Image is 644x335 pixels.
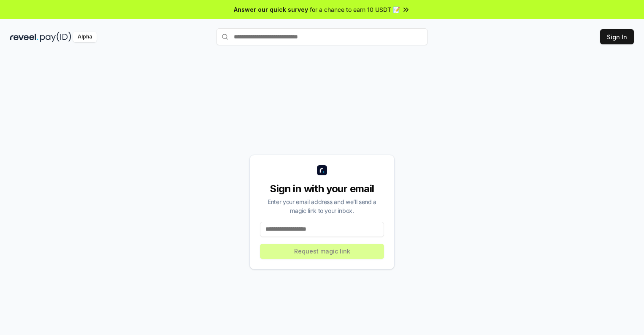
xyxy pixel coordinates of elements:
[310,5,400,14] span: for a chance to earn 10 USDT 📝
[600,29,634,44] button: Sign In
[40,32,71,42] img: pay_id
[10,32,38,42] img: reveel_dark
[260,182,384,196] div: Sign in with your email
[317,165,327,175] img: logo_small
[73,32,97,42] div: Alpha
[234,5,308,14] span: Answer our quick survey
[260,197,384,215] div: Enter your email address and we’ll send a magic link to your inbox.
